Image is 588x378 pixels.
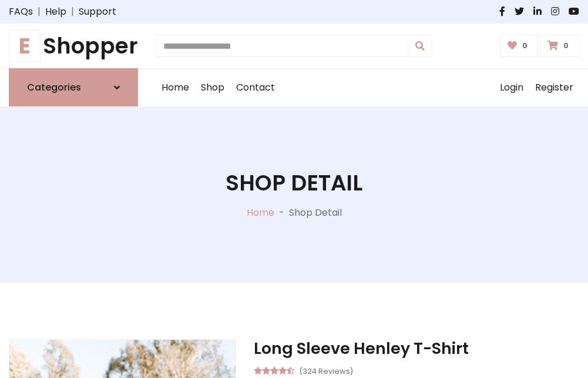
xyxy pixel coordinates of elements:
h1: Shopper [9,33,138,59]
a: Register [529,69,579,106]
a: FAQs [9,5,33,19]
span: | [33,5,45,19]
h3: Long Sleeve Henley T-Shirt [254,339,579,358]
a: Contact [230,69,281,106]
a: Shop [195,69,230,106]
p: - [274,206,289,220]
a: Home [247,206,274,219]
a: 0 [500,35,538,57]
a: 0 [540,35,579,57]
a: Help [45,5,66,19]
a: EShopper [9,33,138,59]
span: 0 [519,41,530,51]
h6: Categories [27,82,81,93]
a: Categories [9,68,138,106]
small: (324 Reviews) [299,363,353,377]
a: Login [494,69,529,106]
p: Shop Detail [289,206,342,220]
h1: Shop Detail [226,170,362,196]
span: 0 [560,41,572,51]
a: Support [79,5,116,19]
a: Home [156,69,195,106]
span: | [66,5,79,19]
span: E [9,30,41,62]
